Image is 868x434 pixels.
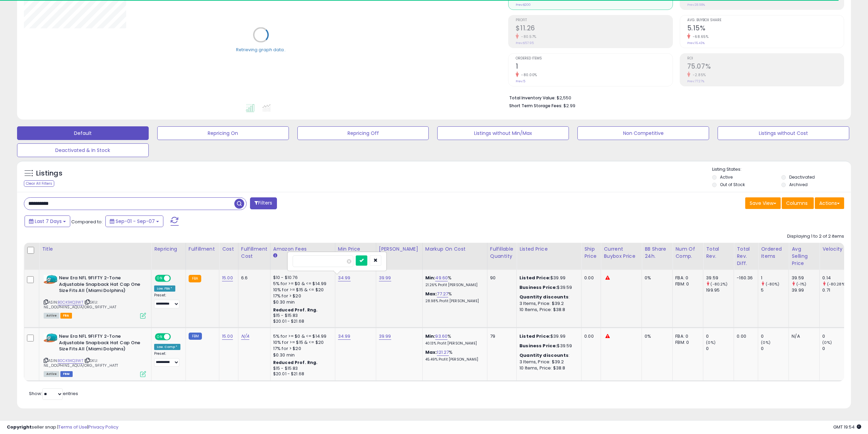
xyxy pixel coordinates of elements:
[241,275,265,281] div: 6.6
[519,365,576,371] div: 10 Items, Price: $38.8
[273,275,330,281] div: $10 - $10.76
[170,334,181,340] span: OFF
[519,333,576,339] div: $39.99
[273,253,277,259] small: Amazon Fees.
[17,126,149,140] button: Default
[516,62,672,72] h2: 1
[7,424,118,431] div: seller snap | |
[44,313,59,319] span: All listings currently available for purchase on Amazon
[44,275,57,284] img: 41UJ4um3WBL._SL40_.jpg
[437,126,569,140] button: Listings without Min/Max
[273,313,330,319] div: $15 - $15.83
[516,3,531,7] small: Prev: $200
[59,333,142,354] b: New Era NFL 9FIFTY 2-Tone Adjustable Snapback Hat Cap One Size Fits All (Miami Dolphins)
[675,246,700,260] div: Num of Comp.
[815,197,844,209] button: Actions
[273,299,330,305] div: $0.30 min
[60,371,73,377] span: FBM
[222,246,235,253] div: Cost
[241,333,249,340] a: N/A
[792,246,816,267] div: Avg Selling Price
[718,126,849,140] button: Listings without Cost
[687,41,705,45] small: Prev: 16.43%
[519,333,550,339] b: Listed Price:
[241,246,267,260] div: Fulfillment Cost
[687,57,844,60] span: ROI
[687,3,705,7] small: Prev: 28.98%
[425,333,482,346] div: %
[222,333,233,340] a: 15.00
[59,275,142,296] b: New Era NFL 9FIFTY 2-Tone Adjustable Snapback Hat Cap One Size Fits All (Miami Dolphins)
[737,333,753,339] div: 0.00
[519,307,576,313] div: 10 Items, Price: $38.8
[273,246,332,253] div: Amazon Fees
[425,349,437,355] b: Max:
[44,299,116,310] span: | SKU: NE_DOLPHINS_AQUA/ORG_9FIFTY_HAT
[154,246,183,253] div: Repricing
[425,357,482,362] p: 45.49% Profit [PERSON_NAME]
[425,283,482,288] p: 21.26% Profit [PERSON_NAME]
[273,319,330,324] div: $20.01 - $21.68
[822,287,850,293] div: 0.71
[690,72,706,78] small: -2.85%
[577,126,709,140] button: Non Competitive
[519,284,557,291] b: Business Price:
[761,246,786,260] div: Ordered Items
[706,246,731,260] div: Total Rev.
[516,41,534,45] small: Prev: $57.95
[422,243,487,270] th: The percentage added to the cost of goods (COGS) that forms the calculator for Min & Max prices.
[273,293,330,299] div: 17% for > $20
[519,294,576,300] div: :
[645,275,667,281] div: 0%
[737,246,755,267] div: Total Rev. Diff.
[706,287,734,293] div: 199.95
[519,294,569,300] b: Quantity discounts
[509,103,562,109] b: Short Term Storage Fees:
[24,180,54,187] div: Clear All Filters
[58,299,83,305] a: B0CK9KQ3WT
[437,349,449,356] a: 121.27
[273,339,330,346] div: 10% for >= $15 & <= $20
[675,281,698,287] div: FBM: 0
[519,72,537,78] small: -80.00%
[519,342,557,349] b: Business Price:
[273,281,330,287] div: 5% for >= $0 & <= $14.99
[88,424,118,430] a: Privacy Policy
[425,349,482,362] div: %
[273,360,318,365] b: Reduced Prof. Rng.
[425,341,482,346] p: 40.13% Profit [PERSON_NAME]
[519,275,576,281] div: $39.99
[833,424,861,430] span: 2025-09-15 19:54 GMT
[35,218,62,225] span: Last 7 Days
[157,126,289,140] button: Repricing On
[761,346,789,352] div: 0
[58,358,83,364] a: B0CK9KQ3WT
[273,333,330,339] div: 5% for >= $0 & <= $14.99
[156,276,164,281] span: ON
[425,275,436,281] b: Min:
[604,246,639,260] div: Current Buybox Price
[584,246,598,260] div: Ship Price
[425,291,482,304] div: %
[490,246,514,260] div: Fulfillable Quantity
[236,46,286,53] div: Retrieving graph data..
[273,287,330,293] div: 10% for >= $15 & <= $20
[761,275,789,281] div: 1
[761,287,789,293] div: 5
[379,333,391,340] a: 39.99
[154,293,180,308] div: Preset:
[822,340,832,345] small: (0%)
[154,351,180,367] div: Preset:
[737,275,753,281] div: -160.36
[519,34,536,39] small: -80.57%
[116,218,155,225] span: Sep-01 - Sep-07
[154,344,180,350] div: Low. Comp *
[437,291,448,297] a: 77.27
[58,424,87,430] a: Terms of Use
[44,371,59,377] span: All listings currently available for purchase on Amazon
[745,197,781,209] button: Save View
[706,275,734,281] div: 39.59
[435,275,448,281] a: 49.60
[690,34,709,39] small: -68.65%
[425,333,436,339] b: Min:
